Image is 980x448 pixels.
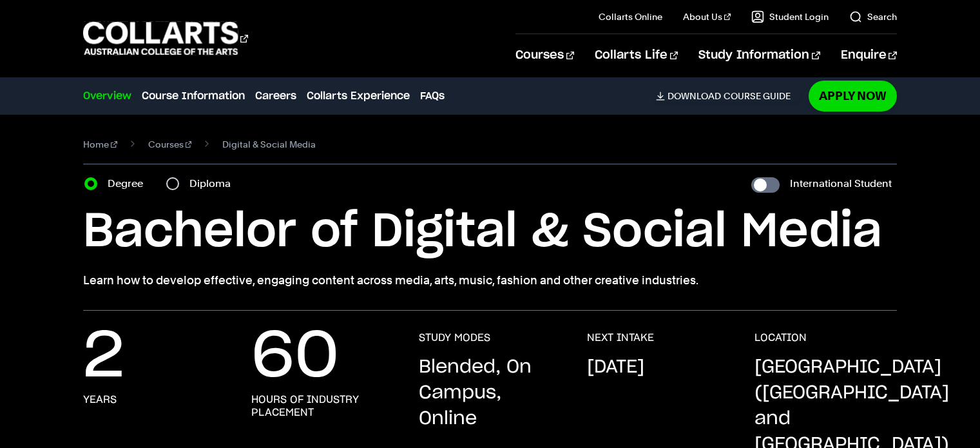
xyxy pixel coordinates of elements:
[587,355,644,380] p: [DATE]
[307,88,410,104] a: Collarts Experience
[108,175,151,193] label: Degree
[849,10,897,23] a: Search
[515,34,574,77] a: Courses
[222,135,316,153] span: Digital & Social Media
[419,331,490,344] h3: STUDY MODES
[683,10,731,23] a: About Us
[841,34,897,77] a: Enquire
[189,175,238,193] label: Diploma
[251,331,339,383] p: 60
[419,355,561,432] p: Blended, On Campus, Online
[83,331,124,383] p: 2
[420,88,445,104] a: FAQs
[790,175,892,193] label: International Student
[255,88,296,104] a: Careers
[656,90,801,102] a: DownloadCourse Guide
[83,203,896,261] h1: Bachelor of Digital & Social Media
[809,81,897,111] a: Apply Now
[251,393,393,419] h3: hours of industry placement
[83,393,117,406] h3: years
[668,90,721,102] span: Download
[83,271,896,289] p: Learn how to develop effective, engaging content across media, arts, music, fashion and other cre...
[751,10,829,23] a: Student Login
[595,34,678,77] a: Collarts Life
[599,10,662,23] a: Collarts Online
[698,34,820,77] a: Study Information
[83,135,117,153] a: Home
[83,88,131,104] a: Overview
[587,331,654,344] h3: NEXT INTAKE
[148,135,192,153] a: Courses
[754,331,807,344] h3: LOCATION
[83,20,248,57] div: Go to homepage
[142,88,245,104] a: Course Information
